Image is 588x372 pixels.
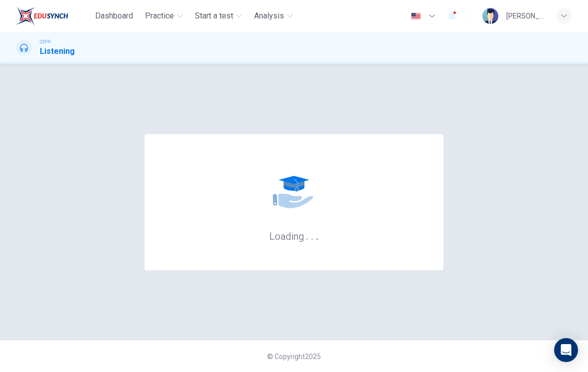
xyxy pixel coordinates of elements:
h6: Loading [269,229,319,242]
img: en [410,12,422,20]
span: Analysis [254,10,284,22]
button: Start a test [191,7,246,25]
div: [PERSON_NAME] [PERSON_NAME] [PERSON_NAME] [506,10,544,22]
span: Dashboard [95,10,133,22]
button: Analysis [250,7,297,25]
span: © Copyright 2025 [267,353,321,361]
img: Profile picture [482,8,498,24]
div: Open Intercom Messenger [554,338,578,362]
span: CEFR [40,38,50,45]
a: EduSynch logo [16,6,91,26]
h6: . [310,227,314,243]
h6: . [315,227,319,243]
button: Practice [141,7,187,25]
span: Start a test [195,10,233,22]
span: Practice [145,10,174,22]
button: Dashboard [91,7,137,25]
img: EduSynch logo [16,6,68,26]
h1: Listening [40,45,75,57]
h6: . [305,227,309,243]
